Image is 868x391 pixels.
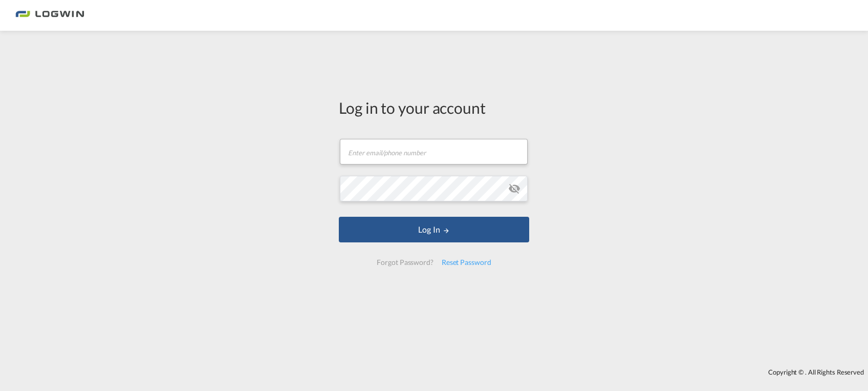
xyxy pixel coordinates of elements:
div: Log in to your account [339,97,529,118]
div: Reset Password [438,253,495,272]
img: bc73a0e0d8c111efacd525e4c8ad7d32.png [15,4,84,27]
button: LOGIN [339,217,529,242]
md-icon: icon-eye-off [508,182,520,195]
input: Enter email/phone number [340,139,528,164]
div: Forgot Password? [373,253,437,272]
